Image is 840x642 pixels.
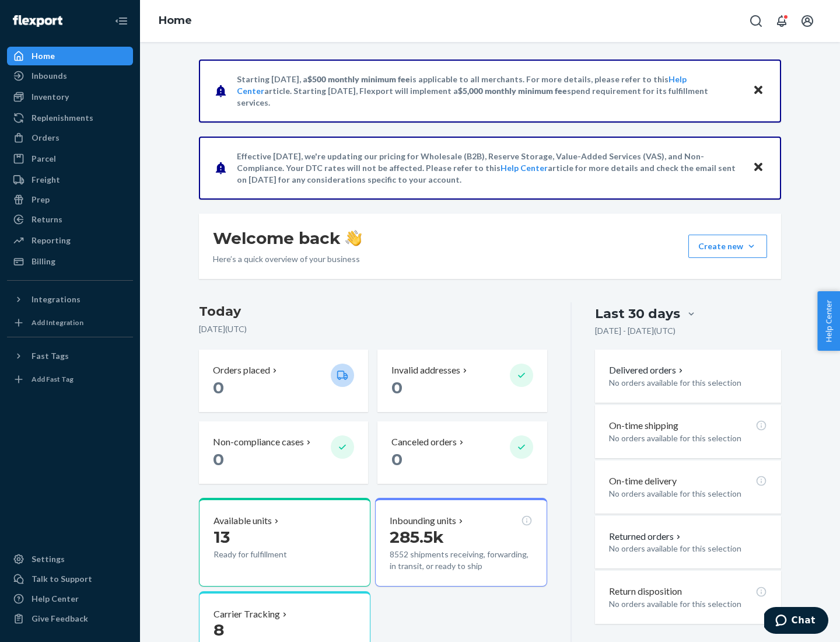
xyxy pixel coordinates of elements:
div: Settings [32,553,65,565]
p: No orders available for this selection [609,543,767,554]
div: Replenishments [32,112,93,124]
span: 13 [213,527,230,547]
a: Home [159,14,192,27]
a: Settings [7,550,133,568]
a: Inbounds [7,67,133,85]
div: Reporting [32,235,71,246]
button: Orders placed 0 [199,350,368,412]
p: Available units [213,514,272,528]
span: 285.5k [390,527,444,547]
p: Starting [DATE], a is applicable to all merchants. For more details, please refer to this article... [237,74,741,109]
button: Open notifications [770,9,793,33]
span: 0 [391,378,402,397]
div: Home [32,50,55,62]
p: No orders available for this selection [609,377,767,389]
div: Give Feedback [32,613,88,624]
div: Fast Tags [32,350,69,362]
div: Inbounds [32,70,67,82]
ol: breadcrumbs [149,4,201,38]
button: Talk to Support [7,570,133,588]
a: Inventory [7,88,133,106]
p: On-time delivery [609,474,677,488]
button: Returned orders [609,530,683,543]
p: Orders placed [213,364,270,377]
p: Here’s a quick overview of your business [213,253,362,265]
p: Invalid addresses [391,364,460,377]
h1: Welcome back [213,228,362,249]
p: [DATE] - [DATE] ( UTC ) [595,325,675,337]
iframe: Opens a widget where you can chat to one of our agents [764,607,828,636]
button: Open account menu [796,9,819,33]
a: Reporting [7,231,133,250]
span: 0 [213,449,224,469]
p: Ready for fulfillment [213,549,321,560]
p: Return disposition [609,585,682,598]
p: Carrier Tracking [213,608,280,621]
button: Close Navigation [110,9,133,33]
button: Close [751,159,766,176]
p: Canceled orders [391,435,457,449]
span: 0 [391,449,402,469]
p: On-time shipping [609,419,678,432]
button: Delivered orders [609,364,685,377]
button: Available units13Ready for fulfillment [199,498,370,587]
a: Help Center [501,163,548,173]
p: Inbounding units [390,514,456,528]
a: Billing [7,252,133,271]
div: Add Fast Tag [32,374,73,384]
div: Orders [32,132,60,144]
div: Freight [32,174,60,186]
a: Add Fast Tag [7,370,133,389]
button: Give Feedback [7,609,133,628]
div: Parcel [32,153,56,165]
button: Create new [688,235,767,258]
span: $500 monthly minimum fee [307,74,410,84]
p: Effective [DATE], we're updating our pricing for Wholesale (B2B), Reserve Storage, Value-Added Se... [237,151,741,186]
p: Non-compliance cases [213,435,304,449]
h3: Today [199,302,547,321]
button: Inbounding units285.5k8552 shipments receiving, forwarding, in transit, or ready to ship [375,498,547,587]
a: Returns [7,210,133,229]
button: Help Center [817,291,840,351]
a: Add Integration [7,313,133,332]
a: Replenishments [7,109,133,127]
p: No orders available for this selection [609,432,767,444]
a: Prep [7,190,133,209]
span: $5,000 monthly minimum fee [458,86,567,96]
p: 8552 shipments receiving, forwarding, in transit, or ready to ship [390,549,532,572]
button: Non-compliance cases 0 [199,421,368,484]
div: Inventory [32,91,69,103]
button: Close [751,82,766,99]
button: Invalid addresses 0 [377,350,547,412]
a: Parcel [7,149,133,168]
a: Help Center [7,589,133,608]
a: Orders [7,128,133,147]
div: Last 30 days [595,305,680,323]
div: Returns [32,214,62,225]
span: 8 [213,620,224,640]
a: Freight [7,170,133,189]
a: Home [7,47,133,65]
div: Integrations [32,294,80,305]
button: Canceled orders 0 [377,421,547,484]
img: Flexport logo [13,15,62,27]
div: Help Center [32,593,79,605]
p: No orders available for this selection [609,488,767,500]
img: hand-wave emoji [345,230,362,246]
div: Billing [32,256,55,267]
p: No orders available for this selection [609,598,767,610]
button: Open Search Box [744,9,768,33]
div: Prep [32,194,50,205]
div: Talk to Support [32,573,92,585]
div: Add Integration [32,317,83,327]
span: 0 [213,378,224,397]
button: Integrations [7,290,133,309]
p: [DATE] ( UTC ) [199,323,547,335]
button: Fast Tags [7,347,133,365]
